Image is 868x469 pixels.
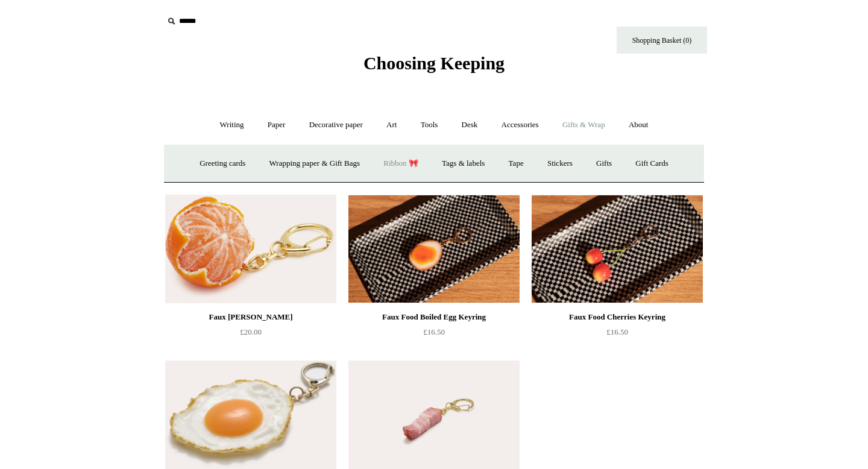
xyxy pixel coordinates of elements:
a: Tools [410,109,449,141]
a: Faux Fried Egg Keyring Faux Fried Egg Keyring [165,360,336,469]
span: £20.00 [240,327,262,336]
img: Faux Food Cherries Keyring [532,195,703,303]
div: Faux Food Cherries Keyring [535,310,700,324]
a: Decorative paper [298,109,374,141]
img: Faux Clementine Keyring [165,195,336,303]
a: Faux Clementine Keyring Faux Clementine Keyring [165,195,336,303]
div: Faux [PERSON_NAME] [168,310,333,324]
a: Choosing Keeping [363,63,505,71]
a: Shopping Basket (0) [617,27,707,54]
a: Gifts [585,148,623,180]
a: Faux Food Boiled Egg Keyring Faux Food Boiled Egg Keyring [348,195,520,303]
a: Faux Food Boiled Egg Keyring £16.50 [348,310,520,359]
a: Ribbon 🎀 [373,148,429,180]
a: Gift Cards [624,148,679,180]
a: Faux Food Cherries Keyring £16.50 [532,310,703,359]
a: Gifts & Wrap [552,109,616,141]
a: Writing [209,109,255,141]
a: Wrapping paper & Gift Bags [259,148,371,180]
a: Accessories [491,109,550,141]
a: Faux Pancetta Keyring Faux Pancetta Keyring [348,360,520,469]
a: Desk [451,109,489,141]
img: Faux Pancetta Keyring [348,360,520,469]
a: About [618,109,659,141]
img: Faux Food Boiled Egg Keyring [348,195,520,303]
a: Tags & labels [431,148,495,180]
a: Stickers [536,148,583,180]
a: Faux [PERSON_NAME] £20.00 [165,310,336,359]
span: £16.50 [606,327,628,336]
a: Greeting cards [189,148,256,180]
div: Faux Food Boiled Egg Keyring [351,310,517,324]
a: Tape [498,148,535,180]
a: Faux Food Cherries Keyring Faux Food Cherries Keyring [532,195,703,303]
a: Art [376,109,407,141]
img: Faux Fried Egg Keyring [165,360,336,469]
span: £16.50 [423,327,445,336]
a: Paper [257,109,297,141]
span: Choosing Keeping [363,53,505,73]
